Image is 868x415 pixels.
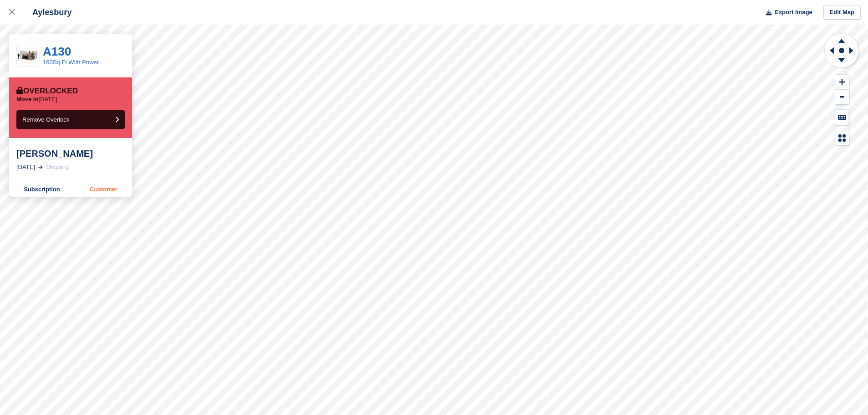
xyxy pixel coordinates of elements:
[835,110,849,125] button: Keyboard Shortcuts
[835,130,849,145] button: Map Legend
[22,116,69,123] span: Remove Overlock
[16,163,35,172] div: [DATE]
[835,90,849,105] button: Zoom Out
[46,163,69,172] div: Ongoing
[17,48,38,64] img: 150-sqft-unit.jpg
[24,7,72,18] div: Aylesbury
[43,45,71,58] a: A130
[775,8,812,17] span: Export Image
[823,5,861,20] a: Edit Map
[16,148,125,159] div: [PERSON_NAME]
[16,87,78,96] div: Overlocked
[16,96,57,103] p: [DATE]
[760,5,812,20] button: Export Image
[75,182,132,197] a: Customer
[9,182,75,197] a: Subscription
[43,59,99,66] a: 160Sq.Ft With Power
[835,75,849,90] button: Zoom In
[38,165,43,169] img: arrow-right-light-icn-cde0832a797a2874e46488d9cf13f60e5c3a73dbe684e267c42b8395dfbc2abf.svg
[16,110,125,129] button: Remove Overlock
[16,96,38,102] span: Move in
